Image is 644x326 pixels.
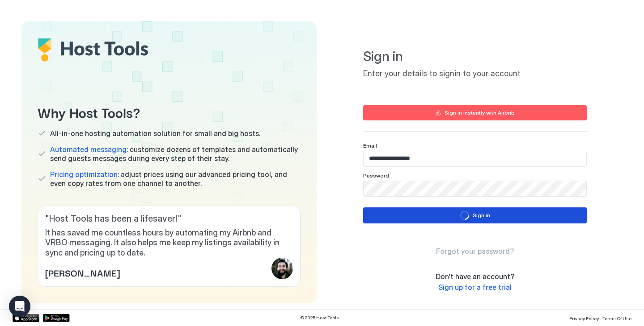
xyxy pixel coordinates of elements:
span: Sign in [363,48,587,65]
a: Forgot your password? [436,247,514,256]
span: adjust prices using our advanced pricing tool, and even copy rates from one channel to another. [50,170,301,188]
span: All-in-one hosting automation solution for small and big hosts. [50,129,260,138]
span: Password [363,172,389,179]
a: Sign up for a free trial [438,283,512,292]
span: Pricing optimization: [50,170,119,179]
span: Email [363,142,377,149]
div: profile [271,258,293,279]
a: App Store [13,314,39,322]
div: Sign in instantly with Airbnb [445,109,515,117]
span: © 2025 Host Tools [300,315,339,321]
a: Terms Of Use [602,313,631,322]
span: Privacy Policy [569,316,599,321]
div: Open Intercom Messenger [9,296,30,317]
span: " Host Tools has been a lifesaver! " [45,213,293,224]
span: Forgot your password? [436,247,514,256]
span: [PERSON_NAME] [45,266,120,279]
span: It has saved me countless hours by automating my Airbnb and VRBO messaging. It also helps me keep... [45,228,293,258]
input: Input Field [364,181,586,196]
span: Don't have an account? [436,272,514,281]
button: Sign in instantly with Airbnb [363,105,587,120]
button: loadingSign in [363,207,587,223]
span: Enter your details to signin to your account [363,69,587,79]
a: Google Play Store [43,314,70,322]
a: Privacy Policy [569,313,599,322]
input: Input Field [364,151,586,166]
span: Automated messaging: [50,145,128,154]
div: Sign in [473,211,490,219]
span: Terms Of Use [602,316,631,321]
span: Why Host Tools? [38,102,301,122]
div: loading [460,211,469,220]
span: customize dozens of templates and automatically send guests messages during every step of their s... [50,145,301,163]
span: Sign up for a free trial [438,283,512,292]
